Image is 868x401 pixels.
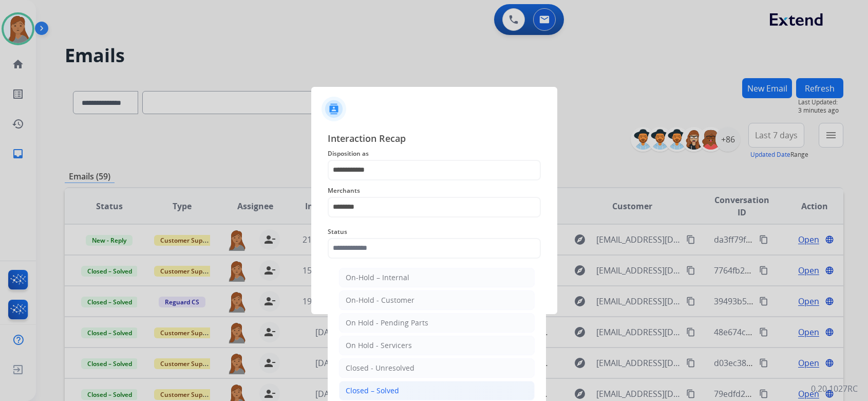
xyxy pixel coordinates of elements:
span: Interaction Recap [328,131,541,148]
span: Disposition as [328,148,541,160]
div: On-Hold - Customer [346,295,414,305]
p: 0.20.1027RC [811,382,858,395]
img: contactIcon [322,97,346,121]
div: Closed - Unresolved [346,363,414,373]
div: Closed – Solved [346,386,399,396]
span: Status [328,226,541,238]
span: Merchants [328,185,541,197]
div: On Hold - Servicers [346,340,412,351]
div: On Hold - Pending Parts [346,318,428,328]
div: On-Hold – Internal [346,272,409,283]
